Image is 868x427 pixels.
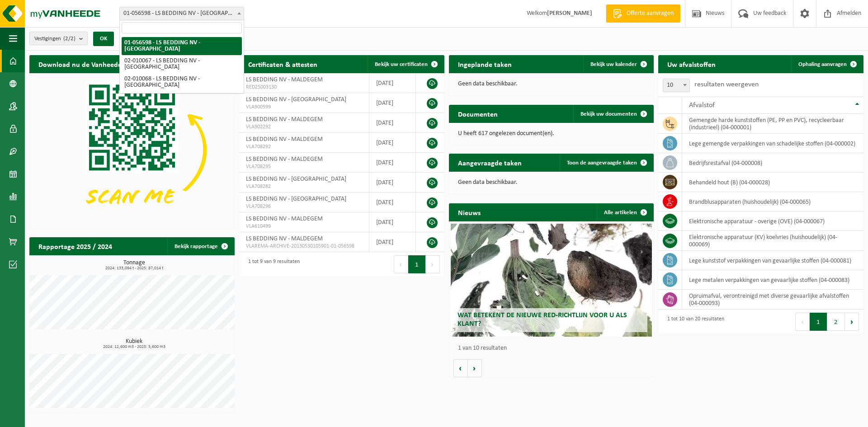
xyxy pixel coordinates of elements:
[458,179,645,186] p: Geen data beschikbaar.
[682,192,863,211] td: brandblusapparaten (huishoudelijk) (04-000065)
[246,183,362,190] span: VLA708282
[368,55,443,73] a: Bekijk uw certificaten
[453,359,468,377] button: Vorige
[827,313,845,331] button: 2
[167,237,234,255] a: Bekijk rapportage
[375,61,428,67] span: Bekijk uw certificaten
[369,232,416,252] td: [DATE]
[547,10,592,17] strong: [PERSON_NAME]
[246,143,362,150] span: VLA708292
[658,55,725,73] h2: Uw afvalstoffen
[246,223,362,230] span: VLA610499
[120,7,244,20] span: 01-056598 - LS BEDDING NV - MALDEGEM
[606,5,680,23] a: Offerte aanvragen
[29,73,235,227] img: Download de VHEPlus App
[458,81,645,87] p: Geen data beschikbaar.
[246,103,362,111] span: VLA900599
[29,55,150,73] h2: Download nu de Vanheede+ app!
[369,133,416,153] td: [DATE]
[246,216,323,222] span: LS BEDDING NV - MALDEGEM
[369,192,416,212] td: [DATE]
[624,9,676,18] span: Offerte aanvragen
[682,153,863,173] td: bedrijfsrestafval (04-000008)
[246,76,323,83] span: LS BEDDING NV - MALDEGEM
[119,7,244,20] span: 01-056598 - LS BEDDING NV - MALDEGEM
[246,163,362,170] span: VLA708295
[93,32,114,46] button: OK
[590,61,637,67] span: Bekijk uw kalender
[34,338,235,349] h3: Kubiek
[246,123,362,131] span: VLA902292
[246,176,346,183] span: LS BEDDING NV - [GEOGRAPHIC_DATA]
[449,203,490,221] h2: Nieuws
[682,114,863,134] td: gemengde harde kunststoffen (PE, PP en PVC), recycleerbaar (industrieel) (04-000001)
[451,224,652,337] a: Wat betekent de nieuwe RED-richtlijn voor u als klant?
[246,243,362,250] span: VLAREMA-ARCHIVE-20130530105901-01-056598
[246,196,346,202] span: LS BEDDING NV - [GEOGRAPHIC_DATA]
[580,111,637,117] span: Bekijk uw documenten
[682,211,863,231] td: elektronische apparatuur - overige (OVE) (04-000067)
[845,313,859,331] button: Next
[369,73,416,93] td: [DATE]
[244,254,300,274] div: 1 tot 9 van 9 resultaten
[369,113,416,133] td: [DATE]
[369,153,416,173] td: [DATE]
[34,266,235,271] span: 2024: 133,094 t - 2025: 87,014 t
[663,312,724,332] div: 1 tot 10 van 20 resultaten
[408,255,426,273] button: 1
[682,231,863,251] td: elektronische apparatuur (KV) koelvries (huishoudelijk) (04-000069)
[29,32,88,45] button: Vestigingen(2/2)
[449,105,507,122] h2: Documenten
[567,160,637,166] span: Toon de aangevraagde taken
[29,237,121,255] h2: Rapportage 2025 / 2024
[560,154,653,172] a: Toon de aangevraagde taken
[246,84,362,91] span: RED25003130
[246,116,323,123] span: LS BEDDING NV - MALDEGEM
[689,102,715,109] span: Afvalstof
[63,36,75,42] count: (2/2)
[122,73,242,91] li: 02-010068 - LS BEDDING NV - [GEOGRAPHIC_DATA]
[682,290,863,310] td: opruimafval, verontreinigd met diverse gevaarlijke afvalstoffen (04-000093)
[239,55,326,73] h2: Certificaten & attesten
[246,96,346,103] span: LS BEDDING NV - [GEOGRAPHIC_DATA]
[449,154,531,171] h2: Aangevraagde taken
[597,203,653,221] a: Alle artikelen
[791,55,863,73] a: Ophaling aanvragen
[34,32,75,46] span: Vestigingen
[682,134,863,153] td: lege gemengde verpakkingen van schadelijke stoffen (04-000002)
[394,255,408,273] button: Previous
[583,55,653,73] a: Bekijk uw kalender
[34,260,235,271] h3: Tonnage
[122,37,242,55] li: 01-056598 - LS BEDDING NV - [GEOGRAPHIC_DATA]
[449,55,521,73] h2: Ingeplande taken
[369,93,416,113] td: [DATE]
[663,79,690,92] span: 10
[122,55,242,73] li: 02-010067 - LS BEDDING NV - [GEOGRAPHIC_DATA]
[682,251,863,270] td: lege kunststof verpakkingen van gevaarlijke stoffen (04-000081)
[682,270,863,290] td: lege metalen verpakkingen van gevaarlijke stoffen (04-000083)
[798,61,847,67] span: Ophaling aanvragen
[34,345,235,349] span: 2024: 12,600 m3 - 2025: 5,600 m3
[246,136,323,143] span: LS BEDDING NV - MALDEGEM
[810,313,827,331] button: 1
[369,173,416,192] td: [DATE]
[246,156,323,163] span: LS BEDDING NV - MALDEGEM
[682,173,863,192] td: behandeld hout (B) (04-000028)
[468,359,482,377] button: Volgende
[795,313,810,331] button: Previous
[458,131,645,137] p: U heeft 617 ongelezen document(en).
[573,105,653,123] a: Bekijk uw documenten
[246,235,323,242] span: LS BEDDING NV - MALDEGEM
[246,203,362,210] span: VLA708296
[663,79,689,92] span: 10
[458,312,627,328] span: Wat betekent de nieuwe RED-richtlijn voor u als klant?
[458,345,650,352] p: 1 van 10 resultaten
[426,255,440,273] button: Next
[369,212,416,232] td: [DATE]
[694,81,759,88] label: resultaten weergeven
